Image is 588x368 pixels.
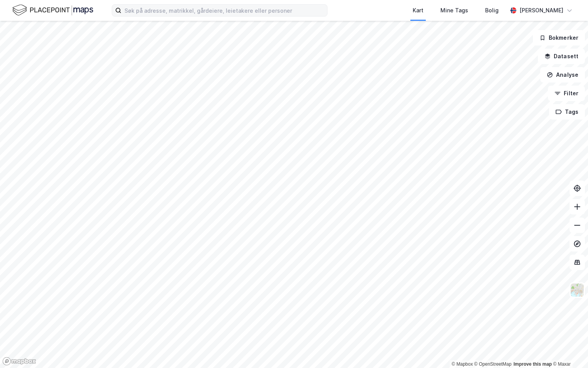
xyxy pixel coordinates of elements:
input: Søk på adresse, matrikkel, gårdeiere, leietakere eller personer [121,5,327,16]
button: Analyse [540,67,585,83]
button: Datasett [538,49,585,64]
a: Mapbox homepage [2,357,36,366]
button: Tags [549,104,585,120]
a: Improve this map [514,361,552,367]
div: Mine Tags [440,6,468,15]
iframe: Chat Widget [549,331,588,368]
div: [PERSON_NAME] [519,6,563,15]
a: OpenStreetMap [474,361,512,367]
a: Mapbox [452,361,473,367]
button: Bokmerker [533,30,585,46]
div: Bolig [485,6,499,15]
img: logo.f888ab2527a4732fd821a326f86c7f29.svg [12,3,93,17]
img: Z [570,283,585,297]
button: Filter [548,86,585,101]
div: Kart [413,6,423,15]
